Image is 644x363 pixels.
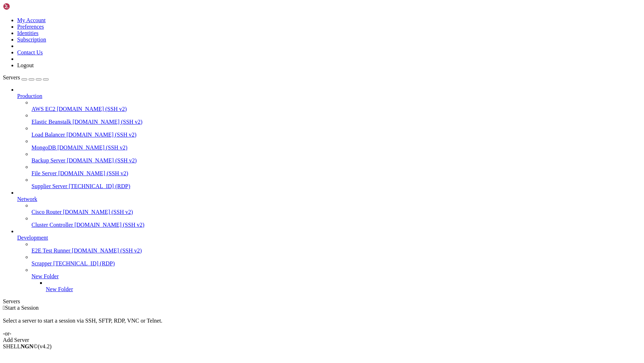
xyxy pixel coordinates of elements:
span:  [3,305,5,311]
a: Subscription [17,36,46,43]
a: AWS EC2 [DOMAIN_NAME] (SSH v2) [31,106,641,112]
a: Cluster Controller [DOMAIN_NAME] (SSH v2) [31,222,641,228]
span: Development [17,235,48,241]
a: Logout [17,62,34,68]
span: E2E Test Runner [31,247,70,254]
a: Preferences [17,24,44,30]
b: NGN [21,343,34,349]
span: Start a Session [5,305,39,311]
span: [DOMAIN_NAME] (SSH v2) [67,157,137,163]
span: Cisco Router [31,209,62,215]
span: MongoDB [31,144,56,151]
span: 4.2.0 [38,343,52,349]
span: Cluster Controller [31,222,73,228]
li: Supplier Server [TECHNICAL_ID] (RDP) [31,177,641,190]
a: Contact Us [17,49,43,55]
li: New Folder [46,280,641,293]
span: [DOMAIN_NAME] (SSH v2) [67,132,137,138]
span: Load Balancer [31,132,65,138]
li: Development [17,228,641,293]
span: Backup Server [31,157,65,163]
div: Servers [3,298,641,305]
li: Network [17,190,641,228]
span: Elastic Beanstalk [31,119,71,125]
li: Production [17,87,641,190]
span: [DOMAIN_NAME] (SSH v2) [57,106,127,112]
li: Backup Server [DOMAIN_NAME] (SSH v2) [31,151,641,164]
a: Production [17,93,641,99]
li: Scrapper [TECHNICAL_ID] (RDP) [31,254,641,267]
a: File Server [DOMAIN_NAME] (SSH v2) [31,170,641,177]
a: Backup Server [DOMAIN_NAME] (SSH v2) [31,157,641,164]
a: New Folder [46,286,641,293]
a: New Folder [31,273,641,280]
a: Cisco Router [DOMAIN_NAME] (SSH v2) [31,209,641,215]
span: [TECHNICAL_ID] (RDP) [53,260,115,266]
a: Load Balancer [DOMAIN_NAME] (SSH v2) [31,132,641,138]
a: Network [17,196,641,202]
a: My Account [17,17,46,23]
li: New Folder [31,267,641,293]
span: Servers [3,74,20,80]
li: Elastic Beanstalk [DOMAIN_NAME] (SSH v2) [31,112,641,125]
span: Supplier Server [31,183,67,189]
div: Add Server [3,337,641,343]
span: Production [17,93,42,99]
span: New Folder [46,286,73,292]
a: Identities [17,30,39,36]
li: File Server [DOMAIN_NAME] (SSH v2) [31,164,641,177]
span: AWS EC2 [31,106,55,112]
a: Elastic Beanstalk [DOMAIN_NAME] (SSH v2) [31,119,641,125]
li: E2E Test Runner [DOMAIN_NAME] (SSH v2) [31,241,641,254]
span: Network [17,196,37,202]
span: [TECHNICAL_ID] (RDP) [69,183,130,189]
a: E2E Test Runner [DOMAIN_NAME] (SSH v2) [31,247,641,254]
li: MongoDB [DOMAIN_NAME] (SSH v2) [31,138,641,151]
span: [DOMAIN_NAME] (SSH v2) [72,247,142,254]
a: Servers [3,74,49,80]
li: Cluster Controller [DOMAIN_NAME] (SSH v2) [31,215,641,228]
div: Select a server to start a session via SSH, SFTP, RDP, VNC or Telnet. -or- [3,311,641,337]
a: Scrapper [TECHNICAL_ID] (RDP) [31,260,641,267]
a: Development [17,235,641,241]
span: New Folder [31,273,59,279]
span: [DOMAIN_NAME] (SSH v2) [63,209,133,215]
li: AWS EC2 [DOMAIN_NAME] (SSH v2) [31,99,641,112]
span: [DOMAIN_NAME] (SSH v2) [57,144,127,151]
span: [DOMAIN_NAME] (SSH v2) [58,170,128,176]
img: Shellngn [3,3,44,10]
a: MongoDB [DOMAIN_NAME] (SSH v2) [31,144,641,151]
a: Supplier Server [TECHNICAL_ID] (RDP) [31,183,641,190]
li: Cisco Router [DOMAIN_NAME] (SSH v2) [31,202,641,215]
li: Load Balancer [DOMAIN_NAME] (SSH v2) [31,125,641,138]
span: SHELL © [3,343,52,349]
span: Scrapper [31,260,52,266]
span: [DOMAIN_NAME] (SSH v2) [73,119,143,125]
span: File Server [31,170,57,176]
span: [DOMAIN_NAME] (SSH v2) [74,222,145,228]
